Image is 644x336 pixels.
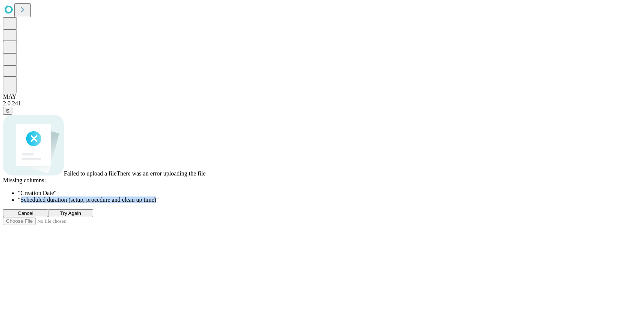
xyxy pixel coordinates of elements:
[3,107,12,115] button: S
[60,210,81,216] span: Try Again
[48,209,93,217] button: Try Again
[3,100,641,107] div: 2.0.241
[18,210,33,216] span: Cancel
[18,190,56,196] span: " Creation Date "
[64,170,116,177] span: Failed to upload a file
[6,108,9,114] span: S
[3,93,641,100] div: MAY
[3,177,46,183] span: Missing columns :
[3,209,48,217] button: Cancel
[116,170,205,177] span: There was an error uploading the file
[18,196,159,203] span: " Scheduled duration (setup, procedure and clean up time) "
